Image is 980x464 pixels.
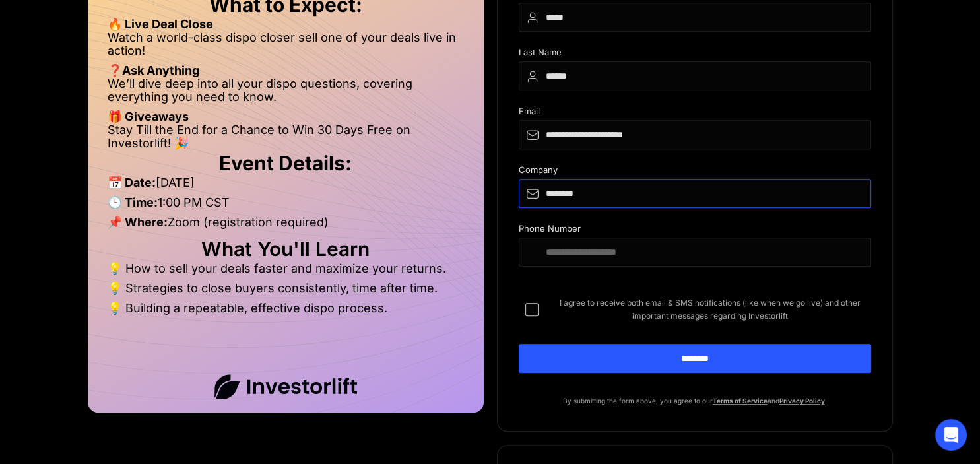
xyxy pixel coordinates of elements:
strong: Event Details: [219,151,352,175]
strong: 🕒 Time: [108,195,158,209]
a: Terms of Service [713,397,768,405]
div: Company [519,165,871,179]
strong: 📅 Date: [108,176,156,189]
div: Email [519,106,871,120]
span: I agree to receive both email & SMS notifications (like when we go live) and other important mess... [549,296,871,323]
p: By submitting the form above, you agree to our and . [519,394,871,407]
a: Privacy Policy [779,397,825,405]
h2: What You'll Learn [108,242,464,255]
strong: 🔥 Live Deal Close [108,17,213,31]
div: Last Name [519,48,871,61]
li: 💡 Building a repeatable, effective dispo process. [108,302,464,315]
li: Watch a world-class dispo closer sell one of your deals live in action! [108,31,464,64]
li: [DATE] [108,176,464,196]
div: Open Intercom Messenger [935,419,967,451]
li: 💡 How to sell your deals faster and maximize your returns. [108,262,464,282]
strong: 📌 Where: [108,215,168,229]
li: 1:00 PM CST [108,196,464,216]
div: Phone Number [519,224,871,238]
strong: 🎁 Giveaways [108,110,189,123]
li: Zoom (registration required) [108,216,464,236]
li: 💡 Strategies to close buyers consistently, time after time. [108,282,464,302]
li: Stay Till the End for a Chance to Win 30 Days Free on Investorlift! 🎉 [108,123,464,150]
li: We’ll dive deep into all your dispo questions, covering everything you need to know. [108,77,464,110]
strong: ❓Ask Anything [108,63,199,77]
